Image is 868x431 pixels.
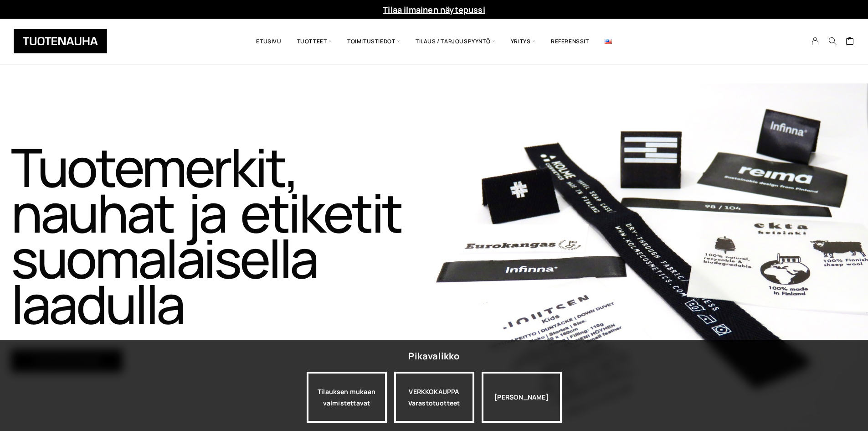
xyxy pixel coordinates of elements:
[14,29,107,53] img: Tuotenauha Oy
[824,37,841,45] button: Search
[394,372,474,423] div: VERKKOKAUPPA Varastotuotteet
[289,26,339,57] span: Tuotteet
[383,4,485,15] a: Tilaa ilmainen näytepussi
[394,372,474,423] a: VERKKOKAUPPAVarastotuotteet
[408,348,459,364] div: Pikavalikko
[503,26,543,57] span: Yritys
[307,372,387,423] a: Tilauksen mukaan valmistettavat
[806,37,824,45] a: My Account
[482,372,562,423] div: [PERSON_NAME]
[408,26,503,57] span: Tilaus / Tarjouspyyntö
[605,39,612,44] img: English
[846,36,854,47] a: Cart
[543,26,597,57] a: Referenssit
[339,26,408,57] span: Toimitustiedot
[248,26,289,57] a: Etusivu
[11,144,432,327] h1: Tuotemerkit, nauhat ja etiketit suomalaisella laadulla​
